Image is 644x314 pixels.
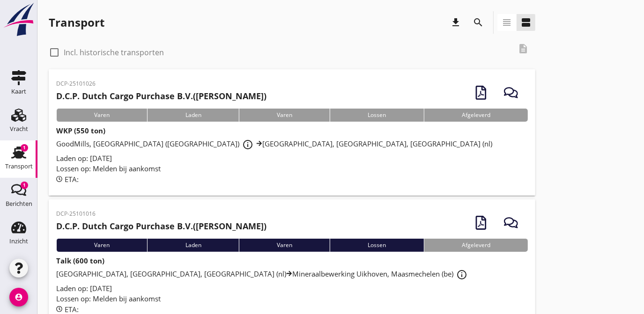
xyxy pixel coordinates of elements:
[56,139,492,148] span: GoodMills, [GEOGRAPHIC_DATA] ([GEOGRAPHIC_DATA]) [GEOGRAPHIC_DATA], [GEOGRAPHIC_DATA], [GEOGRAPHI...
[56,164,161,173] span: Lossen op: Melden bij aankomst
[56,269,470,278] span: [GEOGRAPHIC_DATA], [GEOGRAPHIC_DATA], [GEOGRAPHIC_DATA] (nl) Mineraalbewerking Uikhoven, Maasmech...
[56,126,105,135] strong: WKP (550 ton)
[49,15,104,30] div: Transport
[2,2,36,37] img: logo-small.a267ee39.svg
[242,139,253,150] i: info_outline
[424,109,528,122] div: Afgeleverd
[56,210,266,218] p: DCP-25101016
[10,126,28,132] div: Vracht
[21,182,28,189] div: 1
[11,88,26,95] div: Kaart
[65,305,79,314] span: ETA:
[147,109,238,122] div: Laden
[330,109,423,122] div: Lossen
[64,48,164,57] label: Incl. historische transporten
[56,284,112,293] span: Laden op: [DATE]
[456,269,467,280] i: info_outline
[239,109,330,122] div: Varen
[520,17,532,28] i: view_agenda
[56,90,193,102] strong: D.C.P. Dutch Cargo Purchase B.V.
[473,17,484,28] i: search
[9,238,28,244] div: Inzicht
[56,109,147,122] div: Varen
[56,239,147,252] div: Varen
[56,90,266,102] h2: ([PERSON_NAME])
[56,220,193,232] strong: D.C.P. Dutch Cargo Purchase B.V.
[56,220,266,233] h2: ([PERSON_NAME])
[424,239,528,252] div: Afgeleverd
[49,69,535,196] a: DCP-25101026D.C.P. Dutch Cargo Purchase B.V.([PERSON_NAME])VarenLadenVarenLossenAfgeleverdWKP (55...
[501,17,512,28] i: view_headline
[5,163,33,169] div: Transport
[65,175,79,184] span: ETA:
[21,144,28,152] div: 1
[147,239,238,252] div: Laden
[56,153,112,163] span: Laden op: [DATE]
[56,80,266,88] p: DCP-25101026
[239,239,330,252] div: Varen
[56,294,161,303] span: Lossen op: Melden bij aankomst
[9,288,28,307] i: account_circle
[56,256,104,265] strong: Talk (600 ton)
[6,201,32,207] div: Berichten
[330,239,423,252] div: Lossen
[450,17,461,28] i: download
